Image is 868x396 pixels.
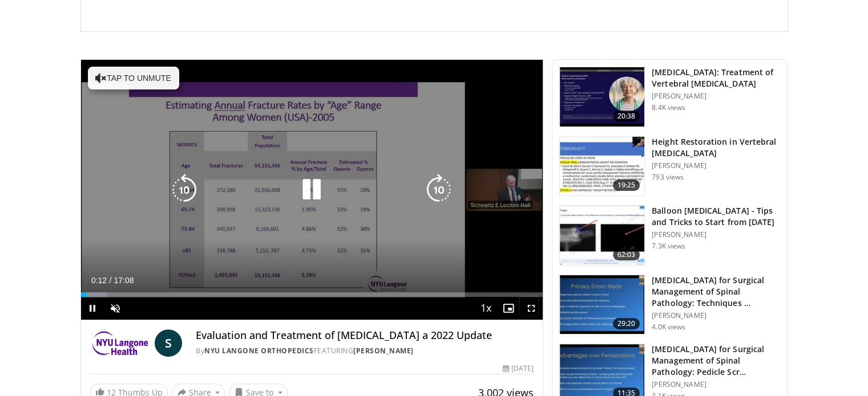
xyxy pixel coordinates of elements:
span: 19:25 [613,179,640,191]
button: Enable picture-in-picture mode [497,297,520,320]
div: By FEATURING [196,346,534,356]
a: NYU Langone Orthopedics [204,346,314,356]
span: 29:20 [613,318,640,329]
div: Progress Bar [81,292,543,297]
h3: [MEDICAL_DATA] for Surgical Management of Spinal Pathology: Techniques … [652,275,780,309]
p: 4.0K views [652,322,685,332]
button: Fullscreen [520,297,543,320]
img: 3192e370-0840-44d1-80cc-67b25e0eeb7e.150x105_q85_crop-smart_upscale.jpg [560,137,644,196]
h4: Evaluation and Treatment of [MEDICAL_DATA] a 2022 Update [196,329,534,342]
a: S [155,329,182,357]
img: NYU Langone Orthopedics [90,329,150,357]
p: 7.3K views [652,242,685,251]
img: 25ef60d6-1e84-409f-8302-361670ea7e13.150x105_q85_crop-smart_upscale.jpg [560,275,644,334]
button: Unmute [104,297,127,320]
h3: [MEDICAL_DATA] for Surgical Management of Spinal Pathology: Pedicle Scr… [652,344,780,378]
span: / [110,276,112,285]
a: 19:25 Height Restoration in Vertebral [MEDICAL_DATA] [PERSON_NAME] 793 views [559,136,780,197]
p: [PERSON_NAME] [652,230,780,239]
button: Pause [81,297,104,320]
span: 62:03 [613,249,640,260]
span: 17:08 [114,276,134,285]
p: 793 views [652,173,684,182]
p: [PERSON_NAME] [652,380,780,389]
div: [DATE] [503,364,534,374]
video-js: Video Player [81,60,543,320]
p: [PERSON_NAME] [652,161,780,170]
img: 35c5ea56-8caa-4869-b7c2-310aa08ee3e7.150x105_q85_crop-smart_upscale.jpg [560,206,644,265]
button: Playback Rate [474,297,497,320]
a: 62:03 Balloon [MEDICAL_DATA] - Tips and Tricks to Start from [DATE] [PERSON_NAME] 7.3K views [559,205,780,266]
a: [PERSON_NAME] [353,346,414,356]
a: 29:20 [MEDICAL_DATA] for Surgical Management of Spinal Pathology: Techniques … [PERSON_NAME] 4.0K... [559,275,780,335]
p: [PERSON_NAME] [652,311,780,320]
h3: Balloon [MEDICAL_DATA] - Tips and Tricks to Start from [DATE] [652,205,780,228]
span: 0:12 [91,276,107,285]
button: Tap to unmute [88,67,179,89]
